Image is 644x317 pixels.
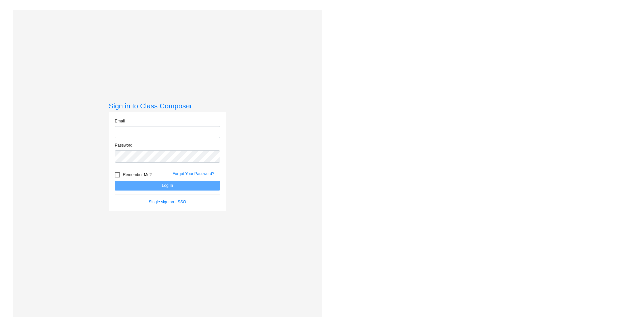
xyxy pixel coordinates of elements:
a: Forgot Your Password? [172,171,214,176]
span: Remember Me? [123,171,152,179]
h3: Sign in to Class Composer [109,102,226,110]
label: Password [115,142,132,148]
button: Log In [115,181,220,191]
label: Email [115,118,125,124]
a: Single sign on - SSO [149,200,186,204]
